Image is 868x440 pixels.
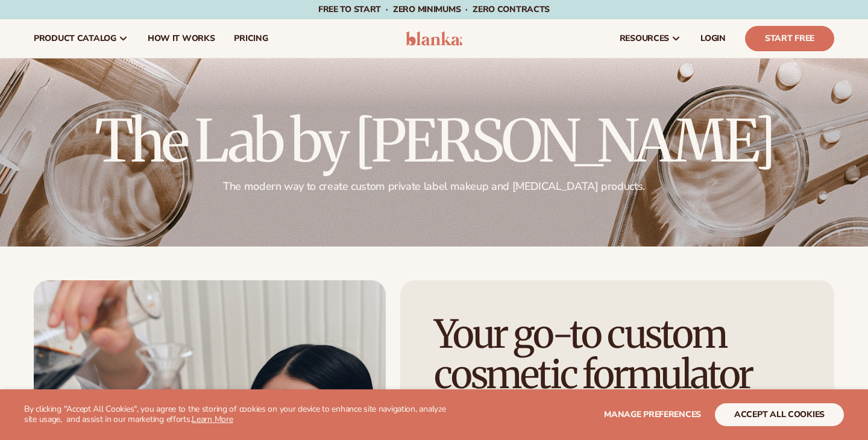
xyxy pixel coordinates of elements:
span: product catalog [34,34,116,43]
p: By clicking "Accept All Cookies", you agree to the storing of cookies on your device to enhance s... [24,404,453,425]
button: Manage preferences [604,403,701,426]
a: Learn More [192,413,233,425]
h2: The Lab by [PERSON_NAME] [34,112,834,170]
span: Manage preferences [604,409,701,420]
span: How It Works [148,34,215,43]
a: pricing [224,19,277,58]
a: How It Works [138,19,225,58]
img: logo [406,31,463,46]
p: The modern way to create custom private label makeup and [MEDICAL_DATA] products. [34,180,834,193]
a: resources [610,19,691,58]
a: LOGIN [691,19,735,58]
h1: Your go-to custom cosmetic formulator [434,314,800,395]
button: accept all cookies [715,403,844,426]
span: LOGIN [700,34,726,43]
span: resources [620,34,669,43]
a: Start Free [745,26,834,51]
span: pricing [234,34,268,43]
span: Free to start · ZERO minimums · ZERO contracts [318,4,550,15]
a: product catalog [24,19,138,58]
